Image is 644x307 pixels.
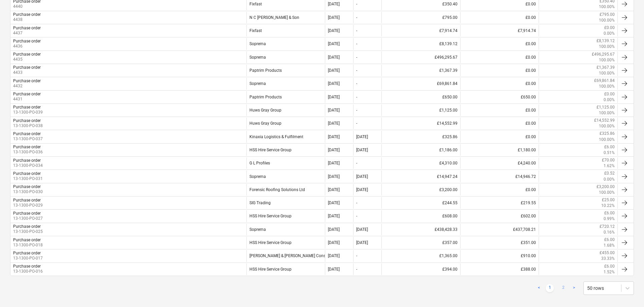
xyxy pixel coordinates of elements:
[356,108,357,113] div: -
[328,161,340,165] div: [DATE]
[460,52,539,63] div: £0.00
[604,91,615,97] p: £0.00
[246,250,325,262] div: [PERSON_NAME] & [PERSON_NAME] Consultancy
[602,197,615,203] p: £25.00
[599,190,615,195] p: 100.00%
[13,65,41,70] div: Purchase order
[597,38,615,44] p: £8,139.12
[13,96,41,102] p: 4431
[328,201,340,205] div: [DATE]
[381,65,460,76] div: £1,367.39
[356,81,357,86] div: -
[381,91,460,103] div: £650.00
[381,12,460,23] div: £795.00
[460,250,539,262] div: £910.00
[13,189,43,195] p: 13-1300-PO-030
[13,43,41,49] p: 4436
[13,203,43,208] p: 13-1300-PO-029
[13,242,43,248] p: 13-1300-PO-018
[246,157,325,169] div: G L Profiles
[246,210,325,222] div: HSS Hire Service Group
[328,253,340,258] div: [DATE]
[328,95,340,99] div: [DATE]
[604,177,615,182] p: 0.00%
[599,110,615,116] p: 100.00%
[246,118,325,129] div: Huws Gray Group
[328,28,340,33] div: [DATE]
[600,250,615,256] p: £455.00
[381,52,460,63] div: £496,295.67
[599,57,615,63] p: 100.00%
[246,91,325,103] div: Paptrim Products
[356,267,357,272] div: -
[604,269,615,275] p: 1.52%
[604,163,615,169] p: 1.62%
[13,17,41,23] p: 4438
[570,284,578,292] a: Next page
[356,174,368,179] div: [DATE]
[381,197,460,209] div: £244.55
[460,264,539,275] div: £388.00
[356,240,368,245] div: [DATE]
[246,264,325,275] div: HSS Hire Service Group
[381,104,460,116] div: £1,125.00
[356,15,357,20] div: -
[356,201,357,205] div: -
[13,83,41,89] p: 4432
[610,275,644,307] iframe: Chat Widget
[460,157,539,169] div: £4,240.00
[460,131,539,142] div: £0.00
[13,238,41,242] div: Purchase order
[13,224,41,229] div: Purchase order
[246,104,325,116] div: Huws Gray Group
[246,131,325,142] div: Kinaxia Logistics & Fulfilment
[13,118,41,123] div: Purchase order
[13,92,41,96] div: Purchase order
[246,224,325,235] div: Soprema
[246,52,325,63] div: Soprema
[559,284,567,292] a: Page 2
[381,38,460,50] div: £8,139.12
[13,12,41,17] div: Purchase order
[599,4,615,10] p: 100.00%
[460,197,539,209] div: £219.55
[604,216,615,222] p: 0.99%
[13,110,43,115] p: 13-1300-PO-039
[381,78,460,89] div: £69,861.84
[599,137,615,143] p: 100.00%
[328,81,340,86] div: [DATE]
[13,57,41,62] p: 4435
[356,121,357,126] div: -
[381,171,460,182] div: £14,947.24
[13,216,43,221] p: 13-1300-PO-027
[246,237,325,248] div: HSS Hire Service Group
[460,237,539,248] div: £351.00
[460,118,539,129] div: £0.00
[381,25,460,36] div: £7,914.74
[246,144,325,156] div: HSS Hire Service Group
[246,78,325,89] div: Soprema
[599,123,615,129] p: 100.00%
[13,171,41,176] div: Purchase order
[546,284,554,292] a: Page 1 is your current page
[356,95,357,99] div: -
[13,79,41,83] div: Purchase order
[604,25,615,31] p: £0.00
[460,12,539,23] div: £0.00
[594,118,615,123] p: £14,552.99
[604,243,615,248] p: 1.68%
[13,131,41,136] div: Purchase order
[356,148,368,152] div: [DATE]
[460,224,539,235] div: £437,708.21
[13,184,41,189] div: Purchase order
[602,157,615,163] p: £70.00
[13,211,41,216] div: Purchase order
[599,84,615,89] p: 100.00%
[13,229,43,235] p: 13-1300-PO-025
[356,41,357,46] div: -
[13,70,41,75] p: 4433
[13,163,43,168] p: 13-1300-PO-034
[13,4,41,9] p: 4440
[13,251,41,255] div: Purchase order
[604,144,615,150] p: £6.00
